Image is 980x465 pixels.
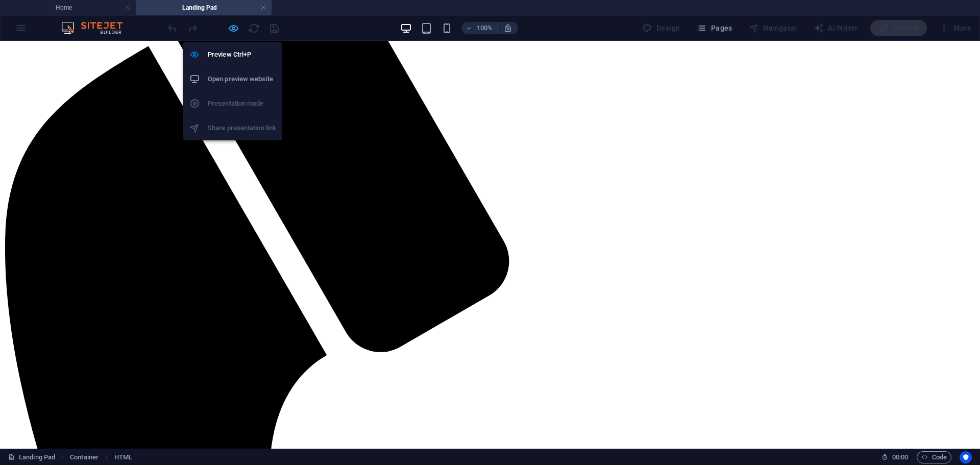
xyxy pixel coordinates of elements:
nav: breadcrumb [70,451,132,463]
button: Code [917,451,951,463]
h6: Preview Ctrl+P [208,48,276,61]
button: Pages [692,20,736,36]
span: Click to select. Double-click to edit [70,451,99,463]
i: On resize automatically adjust zoom level to fit chosen device. [503,23,512,33]
a: Click to cancel selection. Double-click to open Pages [8,451,55,463]
span: Click to select. Double-click to edit [114,451,132,463]
h6: 100% [477,22,493,34]
button: 100% [461,22,498,34]
span: Code [921,451,947,463]
h4: Landing Pad [136,2,272,13]
span: Pages [696,23,732,33]
h6: Session time [881,451,909,463]
img: Editor Logo [59,22,135,34]
span: : [899,453,901,461]
button: Usercentrics [960,451,972,463]
h6: Open preview website [208,73,276,85]
span: 00 00 [892,451,908,463]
